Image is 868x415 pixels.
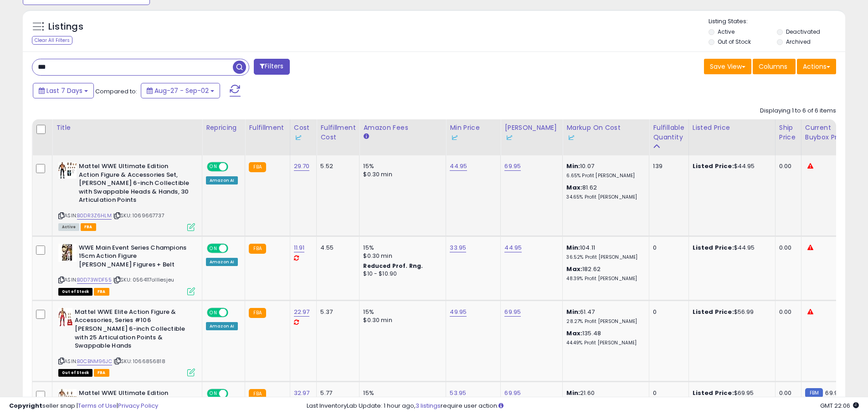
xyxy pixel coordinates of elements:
[320,123,355,142] div: Fulfillment Cost
[566,123,645,142] div: Markup on Cost
[693,123,771,133] div: Listed Price
[504,133,559,142] div: Some or all of the values in this column are provided from Inventory Lab.
[450,123,497,142] div: Min Price
[820,401,859,410] span: 2025-09-10 22:06 GMT
[320,308,352,316] div: 5.37
[693,162,768,170] div: $44.95
[206,322,238,330] div: Amazon AI
[249,308,266,318] small: FBA
[779,244,794,252] div: 0.00
[32,36,72,45] div: Clear All Filters
[504,123,559,142] div: [PERSON_NAME]
[294,133,313,142] div: Some or all of the values in this column are provided from Inventory Lab.
[58,369,92,377] span: All listings that are currently out of stock and unavailable for purchase on Amazon
[566,307,580,316] b: Min:
[566,173,642,179] p: 6.65% Profit [PERSON_NAME]
[94,288,109,296] span: FBA
[75,308,185,353] b: Mattel WWE Elite Action Figure & Accessories, Series #106 [PERSON_NAME] 6-inch Collectible with 2...
[77,358,112,365] a: B0CBNM96JC
[294,123,313,142] div: Cost
[704,59,751,74] button: Save View
[693,308,768,316] div: $56.99
[320,162,352,170] div: 5.52
[797,59,836,74] button: Actions
[566,194,642,200] p: 34.65% Profit [PERSON_NAME]
[208,244,219,252] span: ON
[759,62,787,71] span: Columns
[753,59,796,74] button: Columns
[450,133,497,142] div: Some or all of the values in this column are provided from Inventory Lab.
[450,133,459,142] img: InventoryLab Logo
[779,123,797,142] div: Ship Price
[320,244,352,252] div: 4.55
[206,123,241,133] div: Repricing
[566,265,642,282] div: 182.62
[504,133,514,142] img: InventoryLab Logo
[363,262,423,270] b: Reduced Prof. Rng.
[227,244,241,252] span: OFF
[653,162,681,170] div: 139
[294,307,310,317] a: 22.97
[693,244,768,252] div: $44.95
[504,162,521,171] a: 69.95
[786,28,820,36] label: Deactivated
[249,162,266,172] small: FBA
[363,270,439,278] div: $10 - $10.90
[693,243,734,252] b: Listed Price:
[58,162,77,179] img: 41qNcbMNS5L._SL40_.jpg
[78,401,117,410] a: Terms of Use
[718,28,734,36] label: Active
[363,244,439,252] div: 15%
[154,86,209,95] span: Aug-27 - Sep-02
[566,329,582,338] b: Max:
[113,212,164,219] span: | SKU: 1069667737
[58,244,77,262] img: 41XjGWcUwTL._SL40_.jpg
[113,276,174,283] span: | SKU: 0564117ollliesjeu
[58,162,195,230] div: ASIN:
[566,243,580,252] b: Min:
[363,170,439,179] div: $0.30 min
[58,308,195,375] div: ASIN:
[307,402,859,410] div: Last InventoryLab Update: 1 hour ago, require user action.
[653,244,681,252] div: 0
[363,316,439,324] div: $0.30 min
[566,244,642,261] div: 104.11
[58,288,92,296] span: All listings that are currently out of stock and unavailable for purchase on Amazon
[504,307,521,317] a: 69.95
[9,402,158,410] div: seller snap | |
[693,307,734,316] b: Listed Price:
[805,123,852,142] div: Current Buybox Price
[566,183,582,192] b: Max:
[94,369,109,377] span: FBA
[227,309,241,317] span: OFF
[141,83,220,98] button: Aug-27 - Sep-02
[81,223,96,231] span: FBA
[450,307,467,317] a: 49.95
[566,276,642,282] p: 48.39% Profit [PERSON_NAME]
[33,83,94,98] button: Last 7 Days
[779,162,794,170] div: 0.00
[786,38,811,46] label: Archived
[760,107,836,115] div: Displaying 1 to 6 of 6 items
[566,133,645,142] div: Some or all of the values in this column are provided from Inventory Lab.
[566,340,642,346] p: 44.49% Profit [PERSON_NAME]
[118,401,158,410] a: Privacy Policy
[58,244,195,294] div: ASIN:
[566,308,642,325] div: 61.47
[294,243,305,252] a: 11.91
[58,308,72,326] img: 41trps28gjL._SL40_.jpg
[363,308,439,316] div: 15%
[653,308,681,316] div: 0
[363,133,369,141] small: Amazon Fees.
[206,258,238,266] div: Amazon AI
[206,176,238,184] div: Amazon AI
[77,276,112,284] a: B0D73WDF55
[709,17,845,26] p: Listing States:
[249,123,286,133] div: Fulfillment
[113,358,165,365] span: | SKU: 1066856818
[95,87,137,96] span: Compared to:
[566,329,642,346] div: 135.48
[56,123,198,133] div: Title
[58,223,79,231] span: All listings currently available for purchase on Amazon
[450,162,467,171] a: 44.95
